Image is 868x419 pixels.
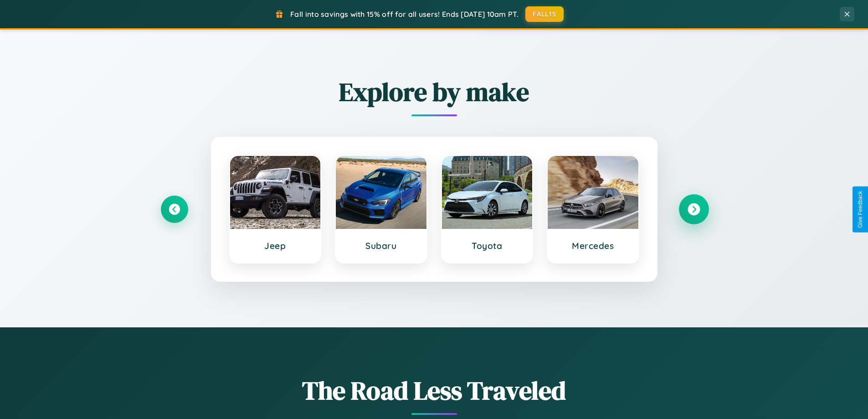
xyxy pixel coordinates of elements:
[525,6,564,22] button: FALL15
[239,240,312,251] h3: Jeep
[161,74,708,109] h2: Explore by make
[161,373,708,408] h1: The Road Less Traveled
[345,240,417,251] h3: Subaru
[290,10,519,19] span: Fall into savings with 15% off for all users! Ends [DATE] 10am PT.
[857,191,863,228] div: Give Feedback
[451,240,524,251] h3: Toyota
[557,240,629,251] h3: Mercedes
